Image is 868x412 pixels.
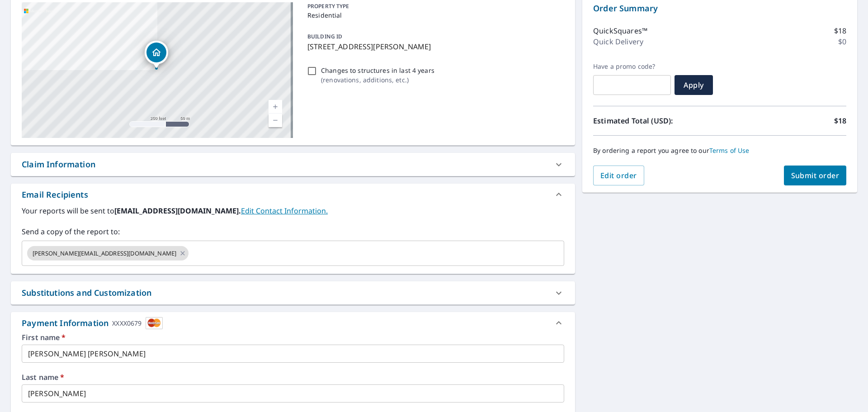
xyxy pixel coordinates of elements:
div: Payment InformationXXXX0679cardImage [11,312,575,334]
p: Estimated Total (USD): [593,115,720,126]
p: $18 [834,115,846,126]
b: [EMAIL_ADDRESS][DOMAIN_NAME]. [114,206,241,216]
p: By ordering a report you agree to our [593,147,846,155]
span: Apply [682,80,706,90]
p: Quick Delivery [593,36,643,47]
a: Current Level 17, Zoom In [269,100,282,114]
label: First name [22,334,564,341]
button: Apply [675,75,713,95]
label: Your reports will be sent to [22,205,564,216]
div: Substitutions and Customization [22,287,151,299]
p: ( renovations, additions, etc. ) [321,75,434,85]
p: Changes to structures in last 4 years [321,66,434,75]
p: Residential [307,10,561,20]
span: [PERSON_NAME][EMAIL_ADDRESS][DOMAIN_NAME] [27,249,182,258]
span: Edit order [600,170,637,180]
a: Current Level 17, Zoom Out [269,114,282,127]
button: Edit order [593,166,644,185]
label: Last name [22,374,564,381]
img: cardImage [146,317,163,329]
p: $18 [834,25,846,36]
a: EditContactInfo [241,206,328,216]
span: Submit order [791,170,840,180]
p: Order Summary [593,2,846,14]
div: Substitutions and Customization [11,281,575,304]
label: Send a copy of the report to: [22,226,564,237]
p: $0 [838,36,846,47]
div: Payment Information [22,317,163,329]
div: Dropped pin, building 1, Residential property, 1721 Neelley Rd Pleasant Garden, NC 27313 [145,41,168,69]
div: Email Recipients [22,189,88,201]
p: BUILDING ID [307,33,342,40]
div: [PERSON_NAME][EMAIL_ADDRESS][DOMAIN_NAME] [27,246,189,260]
p: PROPERTY TYPE [307,2,561,10]
p: [STREET_ADDRESS][PERSON_NAME] [307,41,561,52]
label: Have a promo code? [593,62,671,71]
div: Email Recipients [11,184,575,205]
a: Terms of Use [709,146,750,155]
p: QuickSquares™ [593,25,647,36]
div: Claim Information [11,153,575,176]
button: Submit order [784,166,847,185]
div: XXXX0679 [112,317,142,329]
div: Claim Information [22,158,95,170]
